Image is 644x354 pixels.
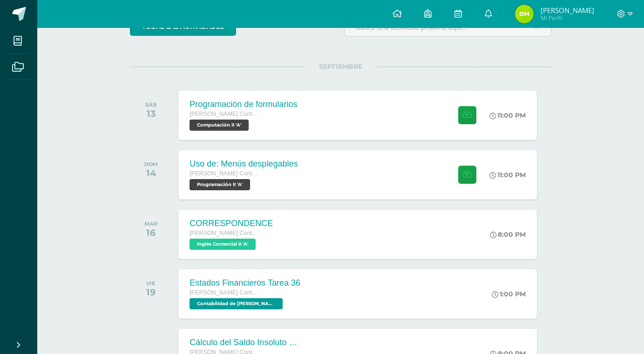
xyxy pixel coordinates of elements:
[190,278,300,288] div: Estados Financieros Tarea 36
[190,219,273,228] div: CORRESPONDENCE
[190,170,259,177] span: [PERSON_NAME] Contador con Orientación en Computación
[144,167,158,179] div: 14
[144,220,157,227] div: MAR
[190,120,249,131] span: Computación II 'A'
[304,62,377,71] span: SEPTIEMBRE
[190,289,259,296] span: [PERSON_NAME] Contador con Orientación en Computación
[144,227,157,238] div: 16
[190,179,250,190] span: Programación II 'A'
[190,338,301,347] div: Cálculo del Saldo Insoluto y Fondo de Amortización.
[190,230,259,236] span: [PERSON_NAME] Contador con Orientación en Computación
[489,111,526,120] div: 11:00 PM
[145,108,157,119] div: 13
[541,6,594,15] span: [PERSON_NAME]
[146,280,156,287] div: VIE
[492,290,526,298] div: 1:00 PM
[190,159,298,169] div: Uso de: Menús desplegables
[190,298,283,309] span: Contabilidad de Costos 'A'
[489,171,526,179] div: 11:00 PM
[146,287,156,298] div: 19
[541,14,594,22] span: Mi Perfil
[144,161,158,167] div: DOM
[190,100,297,109] div: Programación de formularios
[490,230,526,239] div: 8:00 PM
[190,111,259,117] span: [PERSON_NAME] Contador con Orientación en Computación
[515,5,534,23] img: 9b14a1766874be288868b385d4ed2eb7.png
[145,101,157,108] div: SÁB
[190,239,256,250] span: Inglés Comercial II 'A'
